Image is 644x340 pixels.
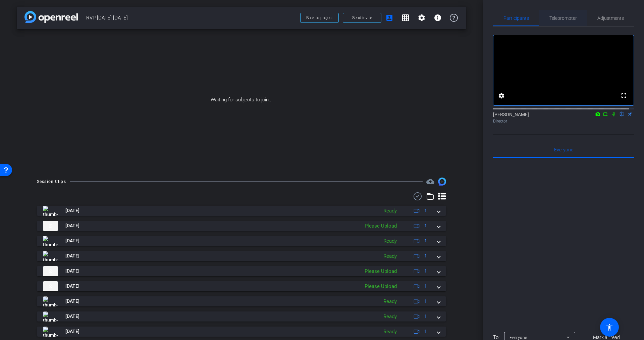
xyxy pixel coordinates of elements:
[438,178,446,186] img: Session clips
[65,298,79,305] span: [DATE]
[17,29,466,171] div: Waiting for subjects to join...
[37,206,446,216] mat-expansion-panel-header: thumb-nail[DATE]Ready1
[424,268,427,275] span: 1
[306,15,333,20] span: Back to project
[424,328,427,335] span: 1
[424,283,427,290] span: 1
[86,11,296,25] span: RVP [DATE]-[DATE]
[37,327,446,337] mat-expansion-panel-header: thumb-nail[DATE]Ready1
[361,222,400,230] div: Please Upload
[43,311,58,322] img: thumb-nail
[43,281,58,291] img: thumb-nail
[43,251,58,261] img: thumb-nail
[605,323,613,331] mat-icon: accessibility
[380,328,400,336] div: Ready
[37,251,446,261] mat-expansion-panel-header: thumb-nail[DATE]Ready1
[620,92,628,100] mat-icon: fullscreen
[493,111,634,124] div: [PERSON_NAME]
[65,328,79,335] span: [DATE]
[37,236,446,246] mat-expansion-panel-header: thumb-nail[DATE]Ready1
[361,283,400,290] div: Please Upload
[37,296,446,306] mat-expansion-panel-header: thumb-nail[DATE]Ready1
[343,13,381,23] button: Send invite
[65,283,79,290] span: [DATE]
[380,298,400,305] div: Ready
[380,252,400,260] div: Ready
[361,268,400,275] div: Please Upload
[24,11,78,23] img: app-logo
[418,14,426,22] mat-icon: settings
[597,16,624,20] span: Adjustments
[300,13,339,23] button: Back to project
[424,222,427,229] span: 1
[497,92,505,100] mat-icon: settings
[380,237,400,245] div: Ready
[43,266,58,276] img: thumb-nail
[43,327,58,337] img: thumb-nail
[65,268,79,275] span: [DATE]
[65,313,79,320] span: [DATE]
[37,281,446,291] mat-expansion-panel-header: thumb-nail[DATE]Please Upload1
[426,178,434,186] mat-icon: cloud_upload
[380,207,400,215] div: Ready
[554,147,573,152] span: Everyone
[43,206,58,216] img: thumb-nail
[503,16,529,20] span: Participants
[37,221,446,231] mat-expansion-panel-header: thumb-nail[DATE]Please Upload1
[434,14,442,22] mat-icon: info
[424,237,427,244] span: 1
[509,335,527,340] span: Everyone
[380,313,400,321] div: Ready
[37,311,446,322] mat-expansion-panel-header: thumb-nail[DATE]Ready1
[37,178,66,185] div: Session Clips
[37,266,446,276] mat-expansion-panel-header: thumb-nail[DATE]Please Upload1
[618,111,626,117] mat-icon: flip
[424,252,427,259] span: 1
[385,14,393,22] mat-icon: account_box
[424,313,427,320] span: 1
[65,237,79,244] span: [DATE]
[43,236,58,246] img: thumb-nail
[43,296,58,306] img: thumb-nail
[43,221,58,231] img: thumb-nail
[493,118,634,124] div: Director
[424,207,427,214] span: 1
[352,15,372,20] span: Send invite
[549,16,577,20] span: Teleprompter
[65,252,79,259] span: [DATE]
[65,207,79,214] span: [DATE]
[65,222,79,229] span: [DATE]
[424,298,427,305] span: 1
[426,178,434,186] span: Destinations for your clips
[401,14,410,22] mat-icon: grid_on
